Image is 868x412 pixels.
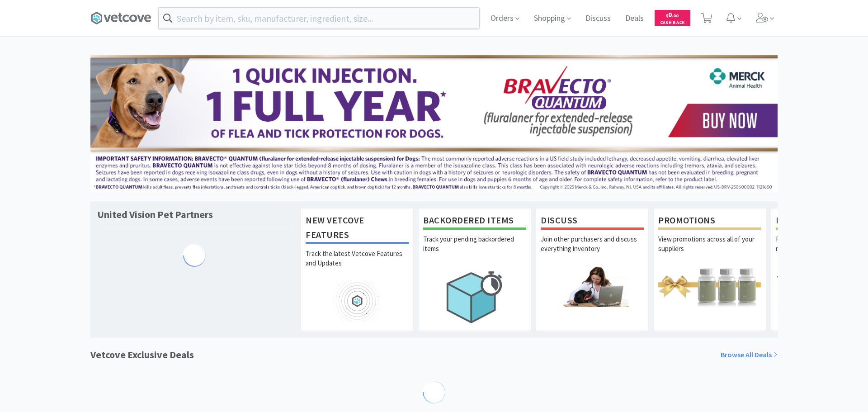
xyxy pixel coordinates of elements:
[418,208,531,331] a: Backordered ItemsTrack your pending backordered items
[423,234,526,266] p: Track your pending backordered items
[658,234,761,266] p: View promotions across all of your suppliers
[655,6,690,30] a: $0.00Cash Back
[672,13,679,19] span: . 00
[541,213,644,230] h1: Discuss
[423,213,526,230] h1: Backordered Items
[159,8,479,28] input: Search by item, sku, manufacturer, ingredient, size...
[541,234,644,266] p: Join other purchasers and discuss everything inventory
[423,266,526,328] img: hero_backorders.png
[653,208,766,331] a: PromotionsView promotions across all of your suppliers
[721,349,778,361] a: Browse All Deals
[97,208,213,221] h1: United Vision Pet Partners
[660,20,685,26] span: Cash Back
[582,14,614,23] a: Discuss
[306,213,409,244] h1: New Vetcove Features
[301,208,414,331] a: New Vetcove FeaturesTrack the latest Vetcove Features and Updates
[658,213,761,230] h1: Promotions
[666,13,668,19] span: $
[306,280,409,322] img: hero_feature_roadmap.png
[306,249,409,280] p: Track the latest Vetcove Features and Updates
[666,10,679,19] span: 0
[622,14,647,23] a: Deals
[90,347,194,363] h1: Vetcove Exclusive Deals
[541,266,644,307] img: hero_discuss.png
[90,55,778,192] img: 3ffb5edee65b4d9ab6d7b0afa510b01f.jpg
[536,208,649,331] a: DiscussJoin other purchasers and discuss everything inventory
[658,266,761,307] img: hero_promotions.png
